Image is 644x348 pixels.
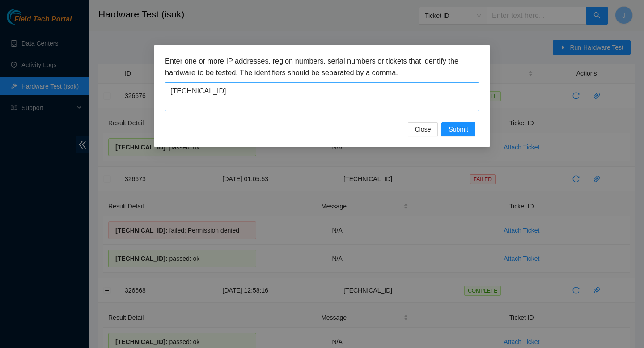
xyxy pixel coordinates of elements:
[165,55,479,78] h3: Enter one or more IP addresses, region numbers, serial numbers or tickets that identify the hardw...
[415,124,431,134] span: Close
[408,122,438,136] button: Close
[441,122,475,136] button: Submit
[165,82,479,111] textarea: [TECHNICAL_ID]
[449,124,468,134] span: Submit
